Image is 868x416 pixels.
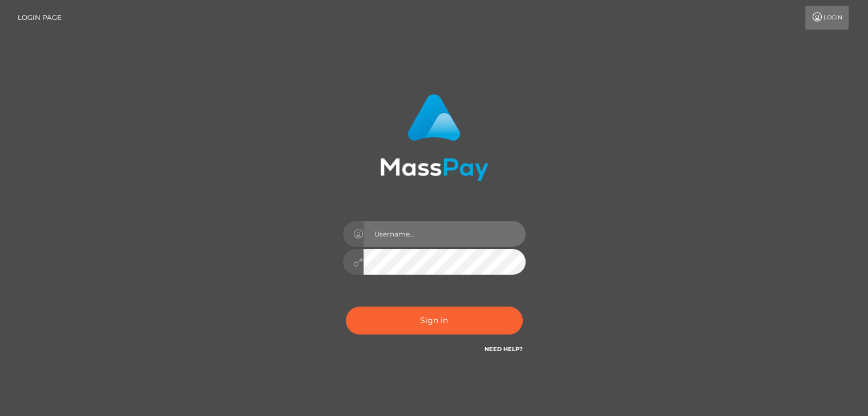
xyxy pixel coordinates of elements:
[805,6,849,30] a: Login
[18,6,62,30] a: Login Page
[380,94,488,181] img: MassPay Login
[364,221,526,247] input: Username...
[485,345,523,353] a: Need Help?
[346,307,523,335] button: Sign in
